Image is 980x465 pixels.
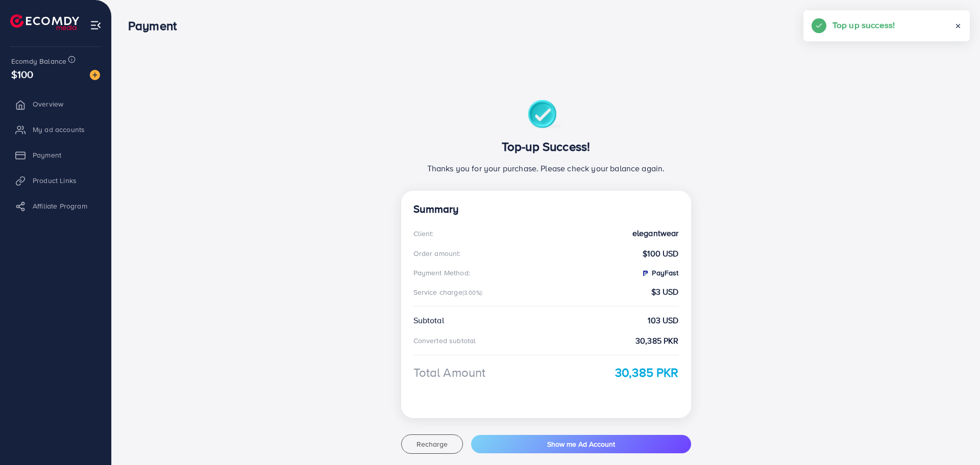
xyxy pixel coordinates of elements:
[413,335,476,346] div: Converted subtotal
[413,268,470,278] div: Payment Method:
[641,268,678,278] strong: PayFast
[832,18,895,32] h5: Top up success!
[547,439,615,449] span: Show me Ad Account
[10,14,79,30] img: logo
[643,248,678,260] strong: $100 USD
[413,248,461,259] div: Order amount:
[413,315,444,326] div: Subtotal
[413,139,679,154] h3: Top-up Success!
[462,289,483,297] small: (3.00%):
[635,335,679,347] strong: 30,385 PKR
[632,227,679,239] strong: elegantwear
[413,162,679,174] p: Thanks you for your purchase. Please check your balance again.
[651,286,679,298] strong: $3 USD
[413,364,486,381] div: Total Amount
[471,435,691,453] button: Show me Ad Account
[401,434,463,454] button: Recharge
[11,67,34,82] span: $100
[416,439,448,449] span: Recharge
[413,228,434,239] div: Client:
[413,287,487,297] div: Service charge
[615,364,679,381] strong: 30,385 PKR
[90,19,102,31] img: menu
[528,100,564,131] img: success
[11,56,66,66] span: Ecomdy Balance
[641,269,649,277] img: PayFast
[128,18,185,33] h3: Payment
[413,203,679,216] h4: Summary
[90,70,100,80] img: image
[648,315,678,326] strong: 103 USD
